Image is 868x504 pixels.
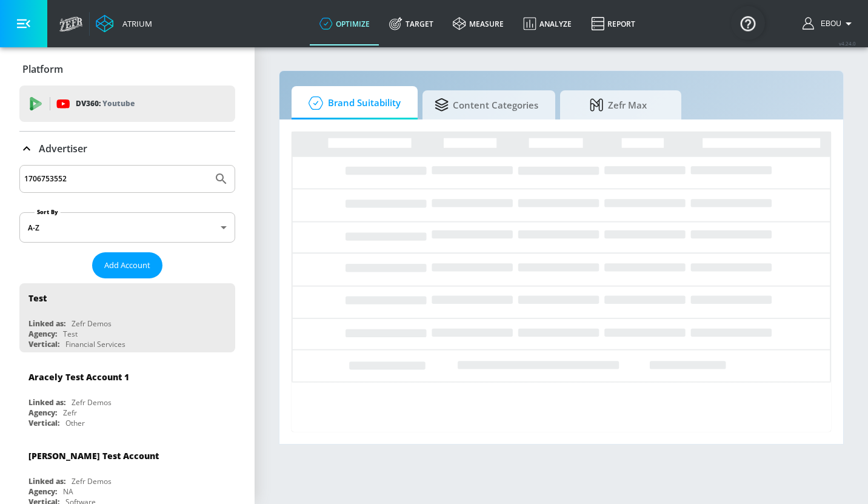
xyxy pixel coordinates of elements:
[572,90,664,119] span: Zefr Max
[19,212,235,243] div: A-Z
[435,90,538,119] span: Content Categories
[816,19,841,28] span: login as: ebou.njie@zefr.com
[581,2,645,45] a: Report
[513,2,581,45] a: Analyze
[19,132,235,166] div: Advertiser
[19,52,235,86] div: Platform
[28,450,159,462] div: [PERSON_NAME] Test Account
[22,62,63,76] p: Platform
[304,89,401,118] span: Brand Suitability
[39,142,87,155] p: Advertiser
[63,486,73,497] div: NA
[19,283,235,352] div: TestLinked as:Zefr DemosAgency:TestVertical:Financial Services
[96,15,152,33] a: Atrium
[35,208,61,216] label: Sort By
[28,292,47,304] div: Test
[63,329,78,339] div: Test
[28,329,57,339] div: Agency:
[310,2,379,45] a: optimize
[803,16,856,31] button: Ebou
[102,97,135,110] p: Youtube
[72,476,112,486] div: Zefr Demos
[28,339,59,349] div: Vertical:
[28,486,57,497] div: Agency:
[731,6,765,40] button: Open Resource Center
[19,362,235,431] div: Aracely Test Account 1Linked as:Zefr DemosAgency:ZefrVertical:Other
[28,408,57,418] div: Agency:
[118,18,152,29] div: Atrium
[65,339,125,349] div: Financial Services
[208,166,235,192] button: Submit Search
[72,397,112,408] div: Zefr Demos
[839,40,856,47] span: v 4.24.0
[72,318,112,329] div: Zefr Demos
[28,476,65,486] div: Linked as:
[28,371,129,383] div: Aracely Test Account 1
[24,171,208,187] input: Search by name
[76,97,135,110] p: DV360:
[65,418,85,428] div: Other
[379,2,443,45] a: Target
[63,408,77,418] div: Zefr
[92,252,162,278] button: Add Account
[19,86,235,122] div: DV360: Youtube
[443,2,513,45] a: measure
[28,397,65,408] div: Linked as:
[104,258,150,272] span: Add Account
[28,418,59,428] div: Vertical:
[28,318,65,329] div: Linked as:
